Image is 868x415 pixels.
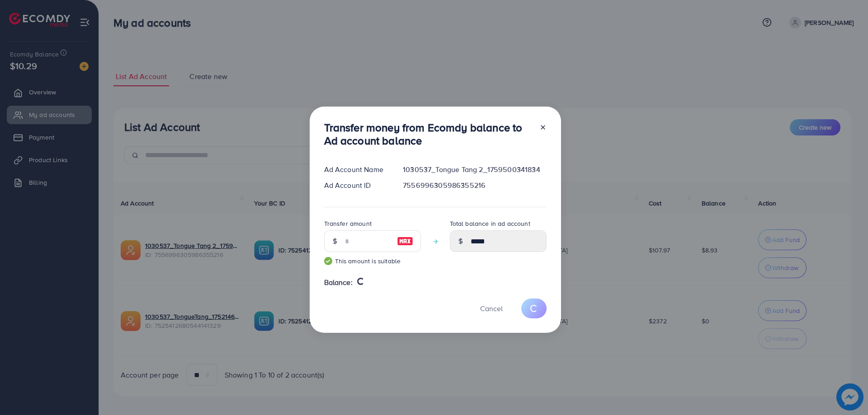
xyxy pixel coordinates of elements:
[469,298,514,318] button: Cancel
[396,164,553,175] div: 1030537_Tongue Tang 2_1759500341834
[396,180,553,191] div: 7556996305986355216
[397,236,413,247] img: image
[450,219,530,228] label: Total balance in ad account
[324,256,421,266] small: This amount is suitable
[324,257,332,265] img: guide
[324,277,353,288] span: Balance:
[324,219,372,228] label: Transfer amount
[317,164,396,175] div: Ad Account Name
[317,180,396,191] div: Ad Account ID
[324,121,532,147] h3: Transfer money from Ecomdy balance to Ad account balance
[480,303,503,313] span: Cancel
